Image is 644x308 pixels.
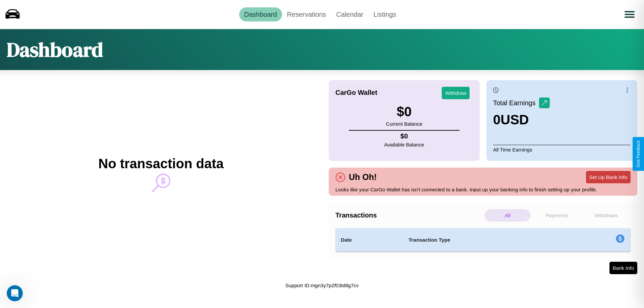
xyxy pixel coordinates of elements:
[636,140,641,168] div: Give Feedback
[285,281,359,290] p: Support ID: mgn3y7p2f03tdtlg7cv
[442,87,470,99] button: Withdraw
[586,171,631,183] button: Set Up Bank Info
[98,156,223,171] h2: No transaction data
[345,172,380,182] h4: Uh Oh!
[7,285,23,301] iframe: Intercom live chat
[282,7,331,21] a: Reservations
[493,97,539,109] p: Total Earnings
[335,211,483,219] h4: Transactions
[368,7,401,21] a: Listings
[583,209,629,222] p: Withdraws
[493,145,631,154] p: All Time Earnings
[384,140,424,149] p: Available Balance
[239,7,282,21] a: Dashboard
[386,119,422,128] p: Current Balance
[386,104,422,119] h3: $ 0
[485,209,531,222] p: All
[7,36,103,63] h1: Dashboard
[384,132,424,140] h4: $ 0
[335,228,631,252] table: simple table
[609,262,637,274] button: Bank Info
[335,89,377,97] h4: CarGo Wallet
[341,236,398,244] h4: Date
[335,185,631,194] p: Looks like your CarGo Wallet has isn't connected to a bank. Input up your banking info to finish ...
[620,5,639,24] button: Open menu
[534,209,580,222] p: Payments
[493,112,550,127] h3: 0 USD
[331,7,368,21] a: Calendar
[409,236,561,244] h4: Transaction Type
